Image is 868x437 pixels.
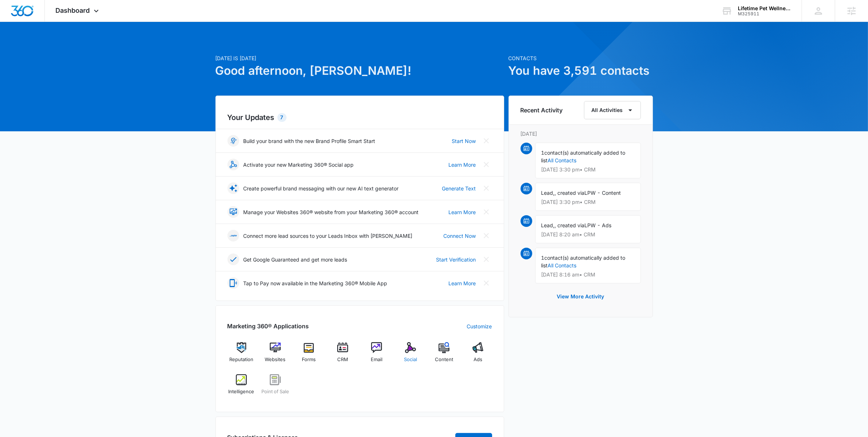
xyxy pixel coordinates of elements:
button: View More Activity [550,288,612,305]
span: contact(s) automatically added to list [541,255,626,268]
button: Close [480,135,492,147]
a: Reputation [227,342,256,368]
a: Content [430,342,458,368]
span: Websites [265,356,285,363]
a: Learn More [449,208,476,216]
span: LPW - Content [585,190,621,196]
p: Build your brand with the new Brand Profile Smart Start [244,137,375,145]
p: Get Google Guaranteed and get more leads [244,256,347,263]
div: account name [738,5,791,11]
div: 7 [277,113,287,122]
span: Dashboard [56,7,90,14]
p: [DATE] 3:30 pm • CRM [541,200,635,205]
button: Close [480,182,492,194]
a: Forms [295,342,323,368]
h1: You have 3,591 contacts [509,62,653,80]
button: Close [480,277,492,289]
p: Tap to Pay now available in the Marketing 360® Mobile App [244,279,388,287]
button: Close [480,230,492,241]
a: Social [396,342,424,368]
a: Websites [261,342,289,368]
h2: Your Updates [227,112,492,123]
a: CRM [329,342,357,368]
a: Connect Now [444,232,476,240]
span: Social [404,356,417,363]
p: Connect more lead sources to your Leads Inbox with [PERSON_NAME] [244,232,413,240]
a: Learn More [449,279,476,287]
p: [DATE] [521,130,641,138]
button: Close [480,254,492,265]
span: , created via [555,222,585,228]
span: CRM [337,356,348,363]
a: Start Verification [436,256,476,263]
span: Ads [474,356,482,363]
span: Forms [302,356,316,363]
a: Point of Sale [261,374,289,401]
a: All Contacts [548,262,577,268]
span: LPW - Ads [585,222,612,228]
span: Reputation [229,356,253,363]
p: [DATE] is [DATE] [215,54,504,62]
p: Contacts [509,54,653,62]
button: All Activities [584,101,641,119]
p: Create powerful brand messaging with our new AI text generator [244,185,399,192]
p: [DATE] 8:20 am • CRM [541,232,635,237]
a: Generate Text [442,185,476,192]
h2: Marketing 360® Applications [227,322,309,330]
span: Point of Sale [261,388,289,395]
h6: Recent Activity [521,106,563,115]
span: Lead, [541,190,555,196]
a: All Contacts [548,157,577,163]
div: account id [738,11,791,16]
a: Start Now [452,137,476,145]
a: Intelligence [227,374,256,401]
span: 1 [541,255,545,261]
a: Email [363,342,391,368]
span: contact(s) automatically added to list [541,150,626,163]
h1: Good afternoon, [PERSON_NAME]! [215,62,504,80]
span: Lead, [541,222,555,228]
button: Close [480,206,492,218]
p: [DATE] 8:16 am • CRM [541,272,635,277]
a: Customize [467,322,492,330]
span: Intelligence [228,388,254,395]
p: Manage your Websites 360® website from your Marketing 360® account [244,208,419,216]
a: Learn More [449,161,476,169]
button: Close [480,159,492,170]
span: , created via [555,190,585,196]
p: [DATE] 3:30 pm • CRM [541,167,635,172]
span: Content [435,356,453,363]
span: Email [371,356,382,363]
a: Ads [464,342,492,368]
p: Activate your new Marketing 360® Social app [244,161,354,169]
span: 1 [541,150,545,156]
